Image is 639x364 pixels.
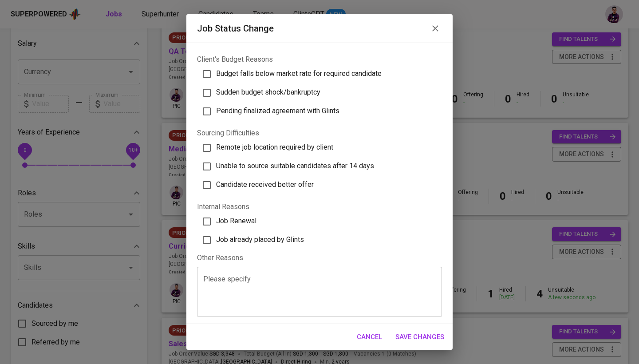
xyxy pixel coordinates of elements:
[216,180,314,189] span: Candidate received better offer
[216,69,382,78] span: Budget falls below market rate for required candidate
[216,88,320,96] span: Sudden budget shock/bankruptcy
[216,107,339,115] span: Pending finalized agreement with Glints
[197,128,442,138] p: Sourcing Difficulties
[197,54,442,65] p: Client's Budget Reasons
[395,331,444,343] span: Save Changes
[352,328,387,346] button: Cancel
[197,253,442,263] div: Other Reasons
[216,143,333,151] span: Remote job location required by client
[197,21,274,36] h6: Job status change
[390,328,449,346] button: Save Changes
[357,331,382,343] span: Cancel
[197,202,442,212] p: Internal Reasons
[216,235,304,244] span: Job already placed by Glints
[216,162,374,170] span: Unable to source suitable candidates after 14 days
[216,217,256,225] span: Job Renewal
